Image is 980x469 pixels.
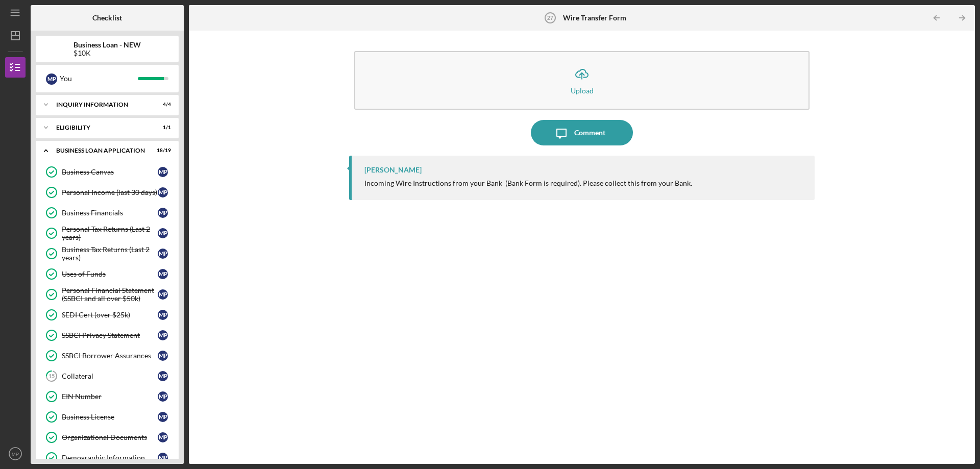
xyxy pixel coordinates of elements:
[41,284,174,305] a: Personal Financial Statement (SSBCI and all over $50k)MP
[41,223,174,243] a: Personal Tax Returns (Last 2 years)MP
[158,391,168,402] div: M P
[41,325,174,345] a: SSBCI Privacy StatementMP
[41,182,174,203] a: Personal Income (last 30 days)MP
[158,453,168,463] div: M P
[62,331,158,339] div: SSBCI Privacy Statement
[158,249,168,259] div: M P
[563,14,626,22] b: Wire Transfer Form
[48,373,55,380] tspan: 15
[46,73,57,85] div: M P
[62,245,158,262] div: Business Tax Returns (Last 2 years)
[41,264,174,284] a: Uses of FundsMP
[158,187,168,198] div: M P
[158,208,168,218] div: M P
[158,228,168,238] div: M P
[62,168,158,176] div: Business Canvas
[5,443,26,464] button: MP
[12,451,19,457] text: MP
[158,351,168,361] div: M P
[56,125,145,131] div: ELIGIBILITY
[41,427,174,448] a: Organizational DocumentsMP
[41,366,174,386] a: 15CollateralMP
[158,371,168,381] div: M P
[531,120,633,145] button: Comment
[41,345,174,366] a: SSBCI Borrower AssurancesMP
[62,209,158,217] div: Business Financials
[62,270,158,278] div: Uses of Funds
[41,386,174,407] a: EIN NumberMP
[62,352,158,360] div: SSBCI Borrower Assurances
[62,372,158,380] div: Collateral
[153,102,171,108] div: 4 / 4
[62,225,158,241] div: Personal Tax Returns (Last 2 years)
[56,147,145,154] div: BUSINESS LOAN APPLICATION
[62,311,158,319] div: SEDI Cert (over $25k)
[571,87,594,94] div: Upload
[364,166,422,174] div: [PERSON_NAME]
[158,310,168,320] div: M P
[73,49,141,57] div: $10K
[62,454,158,462] div: Demographic Information
[92,14,122,22] b: Checklist
[574,120,605,145] div: Comment
[62,188,158,196] div: Personal Income (last 30 days)
[41,243,174,264] a: Business Tax Returns (Last 2 years)MP
[41,407,174,427] a: Business LicenseMP
[354,51,810,110] button: Upload
[60,70,138,87] div: You
[41,162,174,182] a: Business CanvasMP
[73,41,141,49] b: Business Loan - NEW
[158,412,168,422] div: M P
[153,147,171,154] div: 18 / 19
[62,413,158,421] div: Business License
[364,179,692,187] div: Incoming Wire Instructions from your Bank (Bank Form is required). Please collect this from your ...
[41,305,174,325] a: SEDI Cert (over $25k)MP
[62,392,158,401] div: EIN Number
[158,432,168,442] div: M P
[41,203,174,223] a: Business FinancialsMP
[41,448,174,468] a: Demographic InformationMP
[153,125,171,131] div: 1 / 1
[62,286,158,303] div: Personal Financial Statement (SSBCI and all over $50k)
[158,330,168,340] div: M P
[547,15,553,21] tspan: 27
[158,167,168,177] div: M P
[158,289,168,300] div: M P
[158,269,168,279] div: M P
[62,433,158,441] div: Organizational Documents
[56,102,145,108] div: INQUIRY INFORMATION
